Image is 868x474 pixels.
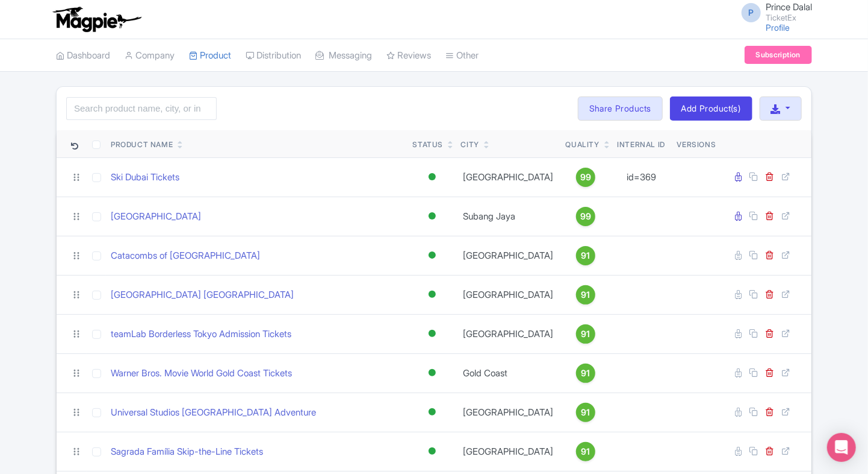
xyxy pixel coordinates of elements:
[581,406,590,419] span: 91
[766,22,790,33] a: Profile
[566,403,606,422] a: 91
[827,433,856,462] div: Open Intercom Messenger
[734,2,812,22] a: P Prince Dalal TicketEx
[456,275,561,314] td: [GEOGRAPHIC_DATA]
[66,97,217,120] input: Search product name, city, or interal id
[50,6,143,33] img: logo-ab69f6fb50320c5b225c76a69d11143b.png
[456,393,561,432] td: [GEOGRAPHIC_DATA]
[581,327,590,341] span: 91
[426,168,438,186] div: Active
[111,210,201,224] a: [GEOGRAPHIC_DATA]
[456,157,561,197] td: [GEOGRAPHIC_DATA]
[461,139,479,150] div: City
[581,445,590,458] span: 91
[426,403,438,421] div: Active
[742,3,761,22] span: P
[578,96,663,121] a: Share Products
[566,364,606,383] a: 91
[426,443,438,460] div: Active
[426,364,438,382] div: Active
[456,353,561,393] td: Gold Coast
[610,157,672,197] td: id=369
[566,442,606,461] a: 91
[766,14,812,22] small: TicketEx
[672,130,721,158] th: Versions
[581,249,590,262] span: 91
[456,314,561,353] td: [GEOGRAPHIC_DATA]
[111,367,292,381] a: Warner Bros. Movie World Gold Coast Tickets
[445,39,479,72] a: Other
[426,207,438,225] div: Active
[413,139,444,150] div: Status
[566,207,606,226] a: 99
[111,445,263,459] a: Sagrada Família Skip-the-Line Tickets
[766,1,812,13] span: Prince Dalal
[111,327,291,341] a: teamLab Borderless Tokyo Admission Tickets
[111,139,173,150] div: Product Name
[670,96,752,121] a: Add Product(s)
[566,168,606,187] a: 99
[566,139,600,150] div: Quality
[566,324,606,344] a: 91
[580,171,591,184] span: 99
[189,39,231,72] a: Product
[426,247,438,264] div: Active
[111,249,260,263] a: Catacombs of [GEOGRAPHIC_DATA]
[610,130,672,158] th: Internal ID
[456,197,561,236] td: Subang Jaya
[456,432,561,471] td: [GEOGRAPHIC_DATA]
[386,39,431,72] a: Reviews
[566,246,606,265] a: 91
[56,39,110,72] a: Dashboard
[581,288,590,302] span: 91
[581,367,590,380] span: 91
[566,285,606,305] a: 91
[111,171,179,185] a: Ski Dubai Tickets
[125,39,175,72] a: Company
[580,210,591,223] span: 99
[745,46,812,64] a: Subscription
[456,236,561,275] td: [GEOGRAPHIC_DATA]
[111,288,294,302] a: [GEOGRAPHIC_DATA] [GEOGRAPHIC_DATA]
[426,325,438,343] div: Active
[426,286,438,303] div: Active
[246,39,301,72] a: Distribution
[111,406,316,420] a: Universal Studios [GEOGRAPHIC_DATA] Adventure
[315,39,372,72] a: Messaging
